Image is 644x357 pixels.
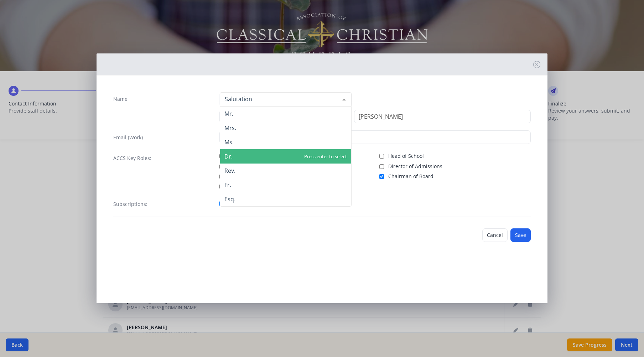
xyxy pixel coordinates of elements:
[113,201,147,208] label: Subscriptions:
[354,110,531,123] input: Last Name
[482,228,508,242] button: Cancel
[219,174,224,179] input: Board Member
[379,174,384,179] input: Chairman of Board
[224,124,236,132] span: Mrs.
[388,152,424,160] span: Head of School
[224,167,235,175] span: Rev.
[219,184,224,189] input: Billing Contact
[219,164,224,169] input: Public Contact
[224,195,235,203] span: Esq.
[223,95,337,103] input: Salutation
[113,155,151,162] label: ACCS Key Roles:
[219,201,224,206] input: TCD Magazine
[113,95,128,103] label: Name
[219,130,531,144] input: contact@site.com
[219,110,351,123] input: First Name
[113,134,143,141] label: Email (Work)
[510,228,531,242] button: Save
[219,154,224,159] input: ACCS Account Manager
[379,164,384,169] input: Director of Admissions
[224,138,234,146] span: Ms.
[379,154,384,159] input: Head of School
[388,163,442,170] span: Director of Admissions
[224,152,233,160] span: Dr.
[224,181,231,189] span: Fr.
[388,173,433,180] span: Chairman of Board
[224,110,233,118] span: Mr.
